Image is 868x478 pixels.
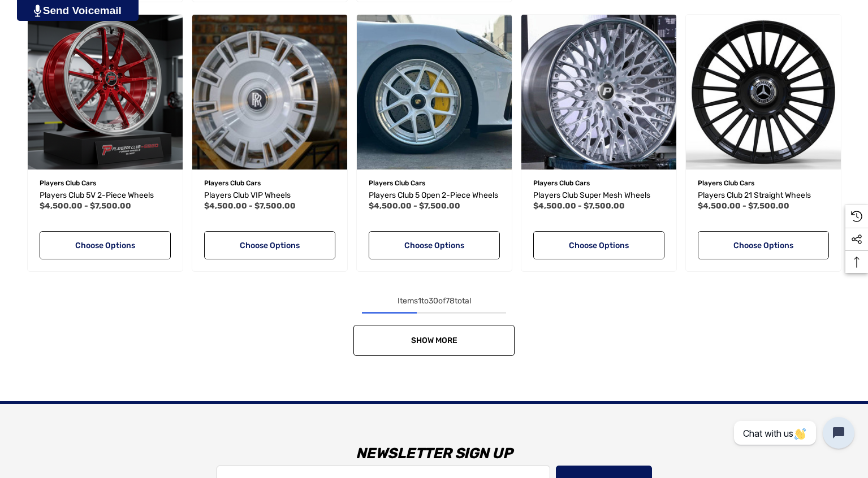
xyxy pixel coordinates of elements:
a: Players Club 5V 2-Piece Wheels,Price range from $4,500.00 to $7,500.00 [28,15,183,170]
nav: pagination [23,294,845,356]
span: Players Club Super Mesh Wheels [533,190,650,200]
svg: Top [845,257,868,268]
span: $4,500.00 - $7,500.00 [698,201,789,211]
a: Players Club Super Mesh Wheels,Price range from $4,500.00 to $7,500.00 [533,189,664,202]
a: Choose Options [533,231,664,259]
p: Players Club Cars [204,176,335,190]
p: Players Club Cars [40,176,171,190]
a: Players Club 21 Straight Wheels,Price range from $4,500.00 to $7,500.00 [698,189,829,202]
img: Players Club Super Mesh 2-Piece Forged Wheels [521,15,676,170]
span: $4,500.00 - $7,500.00 [533,201,625,211]
a: Choose Options [698,231,829,259]
svg: Social Media [851,234,862,245]
span: $4,500.00 - $7,500.00 [369,201,460,211]
img: Players Club 5 Open 2-Piece Wheels [357,15,512,170]
div: Items to of total [23,294,845,308]
p: Players Club Cars [369,176,500,190]
span: 30 [429,296,438,306]
svg: Recently Viewed [851,211,862,222]
a: Players Club 5V 2-Piece Wheels,Price range from $4,500.00 to $7,500.00 [40,189,171,202]
a: Players Club 5 Open 2-Piece Wheels,Price range from $4,500.00 to $7,500.00 [357,15,512,170]
span: Players Club 5 Open 2-Piece Wheels [369,190,498,200]
img: Players Club 5V 2-Piece Wheels [28,15,183,170]
span: $4,500.00 - $7,500.00 [40,201,131,211]
img: PjwhLS0gR2VuZXJhdG9yOiBHcmF2aXQuaW8gLS0+PHN2ZyB4bWxucz0iaHR0cDovL3d3dy53My5vcmcvMjAwMC9zdmciIHhtb... [34,5,41,17]
a: Players Club VIP Wheels,Price range from $4,500.00 to $7,500.00 [192,15,347,170]
p: Players Club Cars [698,176,829,190]
a: Players Club 21 Straight Wheels,Price range from $4,500.00 to $7,500.00 [686,15,841,170]
img: Players Club VIP Monoblock Forged Wheels [192,15,347,170]
a: Choose Options [40,231,171,259]
span: Players Club 21 Straight Wheels [698,190,811,200]
span: Show More [411,336,457,345]
a: Players Club Super Mesh Wheels,Price range from $4,500.00 to $7,500.00 [521,15,676,170]
span: $4,500.00 - $7,500.00 [204,201,296,211]
h3: Newsletter Sign Up [14,437,854,471]
span: Players Club VIP Wheels [204,190,291,200]
a: Show More [353,325,515,356]
img: Players Club 21 Straight Monoblock Wheels [686,15,841,170]
a: Choose Options [204,231,335,259]
p: Players Club Cars [533,176,664,190]
a: Choose Options [369,231,500,259]
span: Players Club 5V 2-Piece Wheels [40,190,154,200]
a: Players Club 5 Open 2-Piece Wheels,Price range from $4,500.00 to $7,500.00 [369,189,500,202]
a: Players Club VIP Wheels,Price range from $4,500.00 to $7,500.00 [204,189,335,202]
span: 1 [418,296,421,306]
span: 78 [446,296,455,306]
